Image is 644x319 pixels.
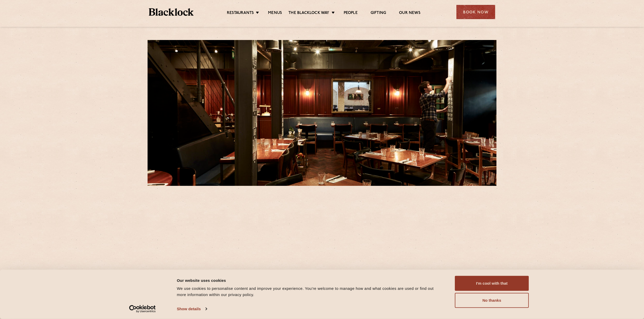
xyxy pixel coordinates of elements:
a: Menus [268,11,282,16]
a: Usercentrics Cookiebot - opens in a new window [120,305,165,313]
a: Gifting [371,11,386,16]
a: People [344,11,358,16]
button: No thanks [455,293,529,308]
div: Our website uses cookies [177,277,443,283]
a: Show details [177,305,207,313]
div: Book Now [456,5,495,19]
a: Our News [399,11,420,16]
button: I'm cool with that [455,276,529,291]
a: Restaurants [227,11,254,16]
div: We use cookies to personalise content and improve your experience. You're welcome to manage how a... [177,285,443,298]
a: The Blacklock Way [288,11,329,16]
img: BL_Textured_Logo-footer-cropped.svg [149,8,194,16]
